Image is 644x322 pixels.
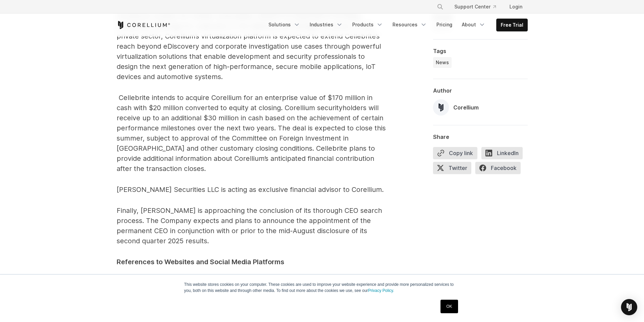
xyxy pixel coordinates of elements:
img: Corellium [433,99,449,116]
span: Twitter [433,162,471,174]
span: Finally, [PERSON_NAME] is approaching the conclusion of its thorough CEO search process. The Comp... [117,206,382,245]
span: LinkedIn [481,147,523,159]
a: Privacy Policy. [368,288,394,293]
div: Navigation Menu [429,1,528,13]
span: Cellebrite intends to acquire Corellium for an enterprise value of $170 million in cash with $20 ... [117,94,386,173]
div: Corellium [453,103,479,112]
span: Facebook [475,162,521,174]
a: Pricing [432,19,456,31]
div: Open Intercom Messenger [621,299,637,315]
a: About [458,19,490,31]
p: This website stores cookies on your computer. These cookies are used to improve your website expe... [184,281,460,294]
a: News [433,57,452,68]
a: Login [504,1,528,13]
div: Author [433,87,528,94]
a: Facebook [475,162,525,177]
a: LinkedIn [481,147,527,162]
div: Share [433,133,528,140]
a: Corellium Home [117,21,170,29]
button: Copy link [433,147,477,159]
span: News [436,59,449,66]
div: Tags [433,48,528,54]
a: Support Center [449,1,501,13]
a: Free Trial [497,19,527,31]
a: Solutions [264,19,304,31]
div: Navigation Menu [264,19,528,31]
a: OK [440,300,458,313]
a: Twitter [433,162,475,177]
a: Products [348,19,387,31]
button: Search [434,1,446,13]
a: Industries [306,19,347,31]
span: [PERSON_NAME] Securities LLC is acting as exclusive financial advisor to Corellium. [117,185,384,194]
a: Resources [388,19,431,31]
p: References to Websites and Social Media Platforms [117,257,387,267]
